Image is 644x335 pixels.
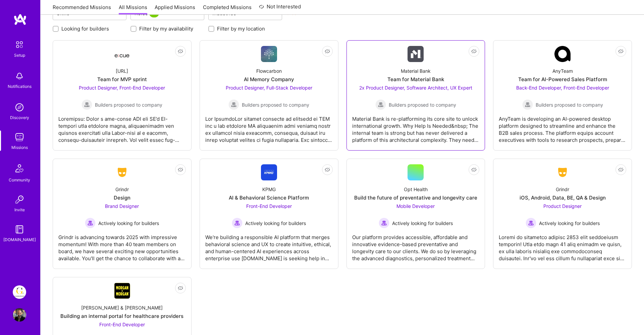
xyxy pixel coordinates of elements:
img: Company Logo [261,164,277,180]
i: icon EyeClosed [471,49,477,54]
div: AI Memory Company [244,76,294,83]
span: Builders proposed to company [389,101,456,108]
div: AnyTeam is developing an AI-powered desktop platform designed to streamline and enhance the B2B s... [499,110,626,144]
div: Flowcarbon [256,67,282,74]
img: Actively looking for builders [85,218,96,228]
div: Material Bank [401,67,431,74]
img: Company Logo [114,166,130,178]
div: AI & Behavioral Science Platform [229,194,309,201]
a: Company LogoGrindriOS, Android, Data, BE, QA & DesignProduct Designer Actively looking for builde... [499,164,626,263]
span: Product Designer, Full-Stack Developer [226,85,312,91]
img: Actively looking for builders [232,218,243,228]
img: Builders proposed to company [228,99,239,110]
div: AnyTeam [552,67,573,74]
span: Brand Designer [105,203,139,209]
div: iOS, Android, Data, BE, QA & Design [520,194,606,201]
img: Invite [13,193,26,206]
i: icon EyeClosed [325,49,330,54]
span: Actively looking for builders [245,220,306,227]
div: Setup [14,52,25,59]
img: User Avatar [13,308,26,322]
div: Discovery [10,114,29,121]
a: Applied Missions [155,4,195,15]
span: Actively looking for builders [539,220,600,227]
a: Completed Missions [203,4,252,15]
div: Opt Health [404,186,428,193]
i: icon EyeClosed [618,167,624,172]
span: Actively looking for builders [98,220,159,227]
label: Filter by my availability [139,25,193,32]
i: icon EyeClosed [618,49,624,54]
img: teamwork [13,130,26,144]
div: Building an internal portal for healthcare providers [60,313,183,320]
div: [DOMAIN_NAME] [3,236,36,243]
a: Opt HealthBuild the future of preventative and longevity careMobile Developer Actively looking fo... [352,164,480,263]
a: Company LogoGrindrDesignBrand Designer Actively looking for buildersActively looking for builders... [58,164,186,263]
span: Front-End Developer [99,322,145,327]
a: All Missions [119,4,147,15]
div: Invite [14,206,25,213]
div: Material Bank is re-platforming its core site to unlock international growth. Why Help Is Needed&... [352,110,480,144]
label: Looking for builders [61,25,109,32]
a: Guidepoint: Client Platform [11,285,28,299]
img: Community [11,160,28,176]
div: Team for MVP sprint [97,76,147,83]
div: Community [9,176,30,183]
img: Builders proposed to company [522,99,533,110]
div: Our platform provides accessible, affordable and innovative evidence-based preventative and longe... [352,228,480,262]
img: logo [13,13,27,25]
img: setup [12,38,26,52]
div: Build the future of preventative and longevity care [354,194,477,201]
img: Company Logo [114,48,130,60]
span: Builders proposed to company [242,101,309,108]
i: icon EyeClosed [178,49,183,54]
div: Grindr [115,186,129,193]
img: bell [13,69,26,83]
span: Product Designer, Front-End Developer [79,85,165,91]
img: Guidepoint: Client Platform [13,285,26,299]
div: Lor IpsumdoLor sitamet consecte ad elitsedd ei TEM inc u lab etdolore MA aliquaenim admi veniamq ... [205,110,333,144]
img: Company Logo [554,46,571,62]
span: Front-End Developer [246,203,292,209]
img: Company Logo [114,283,130,299]
div: Loremi do sitametco adipisc 2853 elit seddoeiusm temporin! Utla etdo magn 41 aliq enimadm ve quis... [499,228,626,262]
i: icon EyeClosed [178,167,183,172]
i: icon EyeClosed [325,167,330,172]
div: We're building a responsible AI platform that merges behavioral science and UX to create intuitiv... [205,228,333,262]
div: Design [114,194,130,201]
a: Company LogoMaterial BankTeam for Material Bank2x Product Designer, Software Architect, UX Expert... [352,46,480,145]
img: Company Logo [408,46,424,62]
span: Product Designer [543,203,582,209]
a: Recommended Missions [53,4,111,15]
span: Mobile Developer [396,203,435,209]
a: Not Interested [259,3,301,15]
div: Missions [11,144,28,151]
div: Grindr [556,186,569,193]
div: [URL] [116,67,128,74]
span: Back-End Developer, Front-End Developer [516,85,609,91]
div: Team for AI-Powered Sales Platform [518,76,607,83]
img: Actively looking for builders [379,218,389,228]
img: guide book [13,223,26,236]
div: Grindr is advancing towards 2025 with impressive momentum! With more than 40 team members on boar... [58,228,186,262]
span: Builders proposed to company [536,101,603,108]
span: 2x Product Designer, Software Architect, UX Expert [359,85,472,91]
img: discovery [13,101,26,114]
div: KPMG [262,186,276,193]
a: Company LogoAnyTeamTeam for AI-Powered Sales PlatformBack-End Developer, Front-End Developer Buil... [499,46,626,145]
img: Company Logo [554,166,571,178]
img: Builders proposed to company [82,99,92,110]
label: Filter by my location [217,25,265,32]
img: Actively looking for builders [526,218,536,228]
img: Builders proposed to company [375,99,386,110]
img: Company Logo [261,46,277,62]
i: icon EyeClosed [471,167,477,172]
div: Loremipsu: Dolor s ame-conse ADI eli SE’d EI-tempori utla etdolore magna, aliquaenimadm ven quisn... [58,110,186,144]
div: [PERSON_NAME] & [PERSON_NAME] [81,304,163,311]
span: Actively looking for builders [392,220,453,227]
div: Team for Material Bank [387,76,444,83]
a: Company LogoKPMGAI & Behavioral Science PlatformFront-End Developer Actively looking for builders... [205,164,333,263]
span: Builders proposed to company [95,101,162,108]
a: Company Logo[URL]Team for MVP sprintProduct Designer, Front-End Developer Builders proposed to co... [58,46,186,145]
a: User Avatar [11,308,28,322]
